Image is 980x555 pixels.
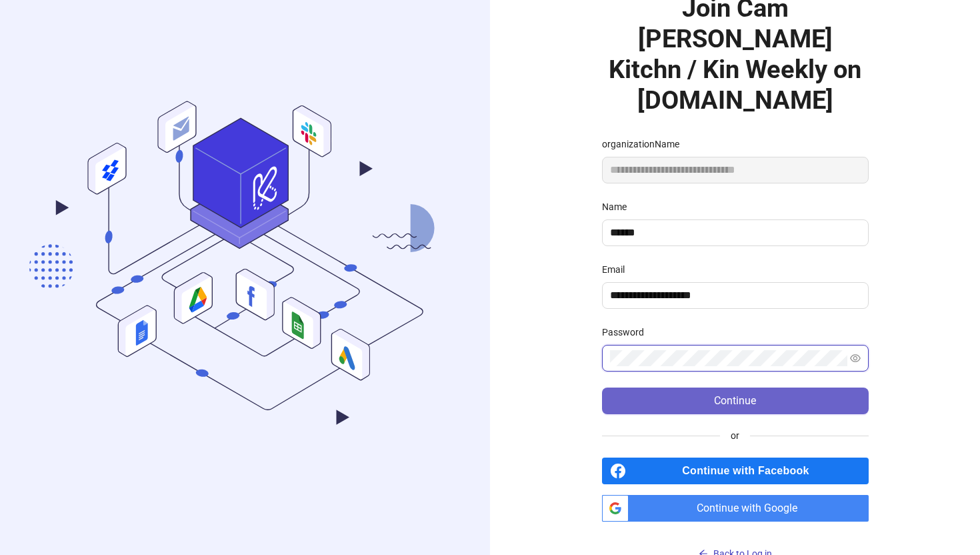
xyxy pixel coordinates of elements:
[631,458,869,484] span: Continue with Facebook
[602,262,633,277] label: Email
[602,388,869,414] button: Continue
[602,495,869,522] a: Continue with Google
[850,353,861,364] span: eye
[714,395,756,407] span: Continue
[634,495,869,522] span: Continue with Google
[602,157,869,183] input: organizationName
[602,458,869,484] a: Continue with Facebook
[602,137,688,151] label: organizationName
[602,325,653,340] label: Password
[602,199,635,214] label: Name
[720,428,750,443] span: or
[610,225,858,241] input: Name
[610,288,858,304] input: Email
[610,350,847,366] input: Password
